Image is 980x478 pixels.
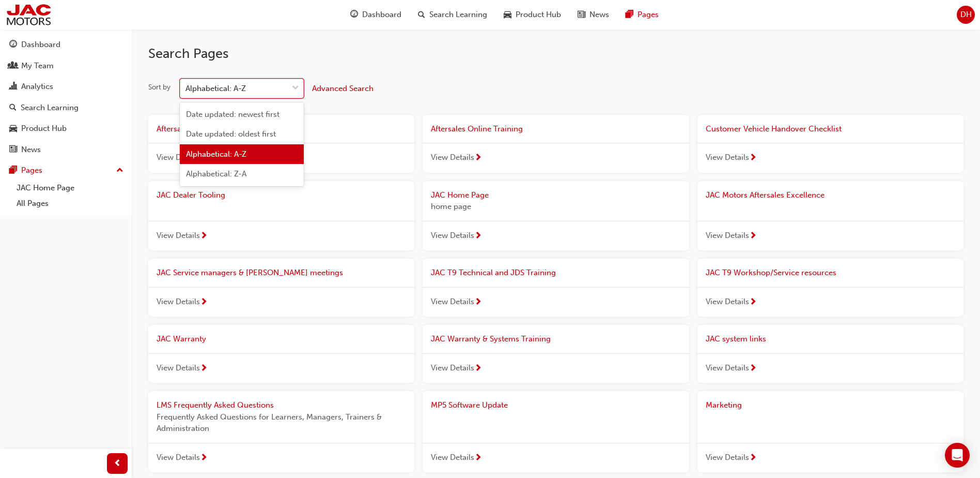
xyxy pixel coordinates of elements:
span: JAC Motors Aftersales Excellence [706,190,825,200]
button: Advanced Search [312,79,374,98]
a: Aftersales Online TrainingView Details [423,115,689,173]
span: View Details [431,152,474,163]
span: Alphabetical: A-Z [186,150,246,159]
span: Aftersales Bulletin [157,124,221,133]
span: car-icon [9,124,17,133]
span: guage-icon [350,8,358,21]
span: View Details [706,362,749,374]
a: pages-iconPages [617,4,667,25]
span: MP5 Software Update [431,400,508,410]
a: car-iconProduct Hub [495,4,569,25]
div: Pages [21,165,42,176]
a: guage-iconDashboard [342,4,410,25]
span: next-icon [474,364,482,374]
a: JAC Motors Aftersales ExcellenceView Details [697,181,963,251]
span: Dashboard [362,9,401,21]
span: Date updated: oldest first [186,129,276,139]
span: View Details [157,362,200,374]
a: JAC Service managers & [PERSON_NAME] meetingsView Details [148,259,414,317]
span: JAC Dealer Tooling [157,190,225,200]
span: View Details [157,296,200,308]
span: JAC Service managers & [PERSON_NAME] meetings [157,268,343,277]
div: Search Learning [21,102,79,114]
span: up-icon [116,164,123,177]
span: Search Learning [429,9,487,21]
div: My Team [21,60,54,72]
span: JAC Home Page [431,190,489,200]
a: search-iconSearch Learning [410,4,495,25]
span: View Details [431,452,474,464]
span: next-icon [200,364,208,374]
span: chart-icon [9,82,17,92]
span: View Details [706,452,749,464]
a: MP5 Software UpdateView Details [423,391,689,472]
a: JAC system linksView Details [697,325,963,383]
span: news-icon [9,145,17,155]
a: JAC T9 Technical and JDS TrainingView Details [423,259,689,317]
a: LMS Frequently Asked QuestionsFrequently Asked Questions for Learners, Managers, Trainers & Admin... [148,391,414,472]
span: next-icon [200,232,208,241]
span: next-icon [200,298,208,307]
a: news-iconNews [569,4,617,25]
div: Analytics [21,81,53,93]
span: View Details [431,296,474,308]
div: Alphabetical: A-Z [185,83,246,95]
span: View Details [157,152,200,163]
span: View Details [706,230,749,242]
div: News [21,144,41,156]
span: Aftersales Online Training [431,124,523,133]
a: All Pages [12,196,128,212]
span: next-icon [474,232,482,241]
span: Advanced Search [312,84,374,93]
a: MarketingView Details [697,391,963,472]
span: next-icon [749,154,757,163]
span: News [589,9,609,21]
span: next-icon [200,454,208,463]
span: people-icon [9,62,17,71]
a: Customer Vehicle Handover ChecklistView Details [697,115,963,173]
span: next-icon [749,454,757,463]
a: JAC Dealer ToolingView Details [148,181,414,251]
span: View Details [706,152,749,163]
span: Alphabetical: Z-A [186,169,246,178]
span: Date updated: newest first [186,110,279,119]
span: Marketing [706,400,742,410]
span: Frequently Asked Questions for Learners, Managers, Trainers & Administration [157,411,406,435]
span: Pages [637,9,659,21]
a: News [4,140,128,159]
span: news-icon [578,8,585,21]
span: next-icon [474,454,482,463]
h2: Search Pages [148,46,963,62]
span: next-icon [749,298,757,307]
button: Pages [4,161,128,180]
button: DashboardMy TeamAnalyticsSearch LearningProduct HubNews [4,33,128,161]
span: next-icon [474,154,482,163]
a: JAC WarrantyView Details [148,325,414,383]
span: Customer Vehicle Handover Checklist [706,124,842,133]
span: JAC Warranty [157,334,206,343]
span: home page [431,201,680,213]
span: car-icon [504,8,511,21]
span: View Details [157,452,200,464]
span: View Details [431,230,474,242]
a: Dashboard [4,35,128,54]
div: Product Hub [21,123,67,135]
span: next-icon [749,232,757,241]
a: JAC T9 Workshop/Service resourcesView Details [697,259,963,317]
div: Dashboard [21,39,60,51]
span: View Details [431,362,474,374]
span: pages-icon [9,166,17,175]
div: Open Intercom Messenger [945,443,970,468]
a: Search Learning [4,98,128,117]
span: JAC T9 Workshop/Service resources [706,268,836,277]
span: prev-icon [114,457,121,470]
span: LMS Frequently Asked Questions [157,400,274,410]
span: Product Hub [516,9,561,21]
a: Analytics [4,77,128,96]
span: JAC system links [706,334,766,343]
a: JAC Warranty & Systems TrainingView Details [423,325,689,383]
button: DH [957,6,975,24]
span: View Details [157,230,200,242]
span: next-icon [749,364,757,374]
div: Sort by [148,82,170,93]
